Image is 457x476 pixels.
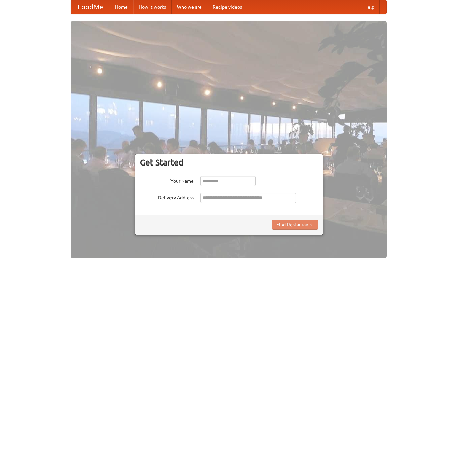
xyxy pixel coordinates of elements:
[71,0,110,14] a: FoodMe
[359,0,380,14] a: Help
[133,0,172,14] a: How it works
[172,0,207,14] a: Who we are
[140,157,318,168] h3: Get Started
[140,176,194,184] label: Your Name
[110,0,133,14] a: Home
[272,220,318,230] button: Find Restaurants!
[207,0,247,14] a: Recipe videos
[140,193,194,201] label: Delivery Address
